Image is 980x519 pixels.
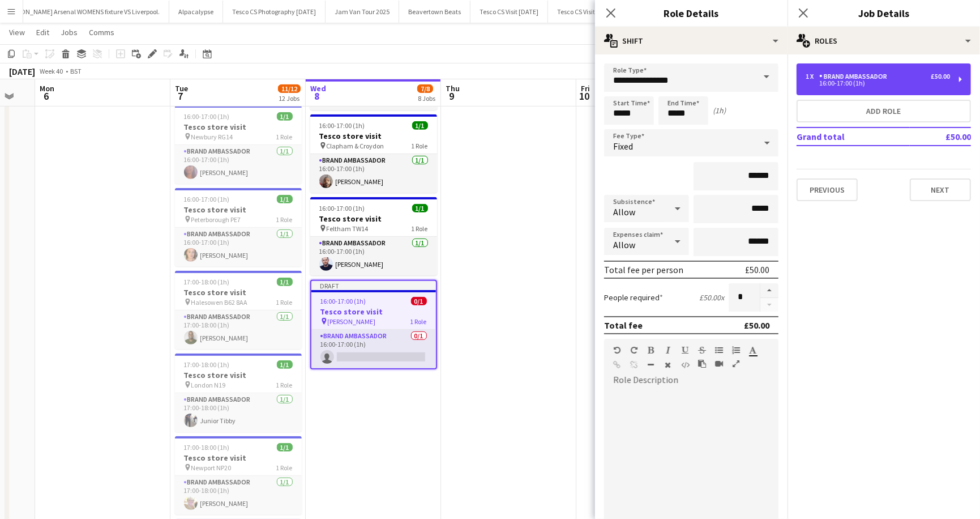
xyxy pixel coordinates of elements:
[613,346,621,355] button: Undo
[36,27,49,37] span: Edit
[410,317,427,326] span: 1 Role
[760,283,778,298] button: Increase
[40,83,54,93] span: Mon
[326,1,399,23] button: Jam Van Tour 2025
[175,188,302,266] app-job-card: 16:00-17:00 (1h)1/1Tesco store visit Peterborough PE71 RoleBrand Ambassador1/116:00-17:00 (1h)[PE...
[191,298,248,307] span: Halesowen B62 8AA
[311,330,436,368] app-card-role: Brand Ambassador0/116:00-17:00 (1h)
[604,264,683,275] div: Total fee per person
[630,346,638,355] button: Redo
[184,443,230,452] span: 17:00-18:00 (1h)
[61,27,78,37] span: Jobs
[175,436,302,514] app-job-card: 17:00-18:00 (1h)1/1Tesco store visit Newport NP201 RoleBrand Ambassador1/117:00-18:00 (1h)[PERSON...
[276,133,293,141] span: 1 Role
[173,90,188,103] span: 7
[175,453,302,463] h3: Tesco store visit
[70,67,82,75] div: BST
[175,105,302,184] app-job-card: 16:00-17:00 (1h)1/1Tesco store visit Newbury RG141 RoleBrand Ambassador1/116:00-17:00 (1h)[PERSON...
[732,359,740,368] button: Fullscreen
[9,66,35,77] div: [DATE]
[806,80,950,86] div: 16:00-17:00 (1h)
[276,381,293,389] span: 1 Role
[327,142,384,150] span: Clapham & Croydon
[169,1,223,23] button: Alpacalypse
[32,25,54,40] a: Edit
[788,6,980,20] h3: Job Details
[699,292,724,303] div: £50.00 x
[417,84,433,93] span: 7/8
[310,214,437,224] h3: Tesco store visit
[89,27,114,37] span: Comms
[277,360,293,369] span: 1/1
[664,360,672,369] button: Clear Formatting
[579,90,590,103] span: 10
[184,360,230,369] span: 17:00-18:00 (1h)
[56,25,82,40] a: Jobs
[175,476,302,514] app-card-role: Brand Ambassador1/117:00-18:00 (1h)[PERSON_NAME]
[277,278,293,286] span: 1/1
[184,112,230,121] span: 16:00-17:00 (1h)
[319,204,365,212] span: 16:00-17:00 (1h)
[715,346,723,355] button: Unordered List
[664,346,672,355] button: Italic
[412,142,428,150] span: 1 Role
[191,381,226,389] span: London N19
[613,141,633,152] span: Fixed
[276,215,293,224] span: 1 Role
[5,25,29,40] a: View
[175,83,188,93] span: Tue
[277,443,293,452] span: 1/1
[175,122,302,132] h3: Tesco store visit
[310,83,326,93] span: Wed
[698,346,706,355] button: Strikethrough
[797,127,910,146] td: Grand total
[311,307,436,317] h3: Tesco store visit
[175,228,302,266] app-card-role: Brand Ambassador1/116:00-17:00 (1h)[PERSON_NAME]
[38,90,54,103] span: 6
[412,204,428,212] span: 1/1
[613,239,635,250] span: Allow
[931,73,950,80] div: £50.00
[310,114,437,193] div: 16:00-17:00 (1h)1/1Tesco store visit Clapham & Croydon1 RoleBrand Ambassador1/116:00-17:00 (1h)[P...
[175,205,302,215] h3: Tesco store visit
[310,131,437,141] h3: Tesco store visit
[309,90,326,103] span: 8
[806,73,819,80] div: 1 x
[604,320,643,331] div: Total fee
[310,280,437,369] app-job-card: Draft16:00-17:00 (1h)0/1Tesco store visit [PERSON_NAME]1 RoleBrand Ambassador0/116:00-17:00 (1h)
[548,1,626,23] button: Tesco CS Visit [DATE]
[715,359,723,368] button: Insert video
[744,320,769,331] div: £50.00
[175,370,302,380] h3: Tesco store visit
[311,281,436,290] div: Draft
[613,206,635,218] span: Allow
[698,359,706,368] button: Paste as plain text
[412,121,428,130] span: 1/1
[732,346,740,355] button: Ordered List
[277,195,293,203] span: 1/1
[310,154,437,193] app-card-role: Brand Ambassador1/116:00-17:00 (1h)[PERSON_NAME]
[84,25,119,40] a: Comms
[581,83,590,93] span: Fri
[320,297,366,305] span: 16:00-17:00 (1h)
[191,463,232,472] span: Newport NP20
[745,264,769,275] div: £50.00
[418,94,435,103] div: 8 Jobs
[175,271,302,349] app-job-card: 17:00-18:00 (1h)1/1Tesco store visit Halesowen B62 8AA1 RoleBrand Ambassador1/117:00-18:00 (1h)[P...
[175,145,302,184] app-card-role: Brand Ambassador1/116:00-17:00 (1h)[PERSON_NAME]
[319,121,365,130] span: 16:00-17:00 (1h)
[713,105,726,116] div: (1h)
[191,215,241,224] span: Peterborough PE7
[184,195,230,203] span: 16:00-17:00 (1h)
[412,224,428,233] span: 1 Role
[276,298,293,307] span: 1 Role
[310,197,437,275] div: 16:00-17:00 (1h)1/1Tesco store visit Feltham TW141 RoleBrand Ambassador1/116:00-17:00 (1h)[PERSON...
[175,393,302,432] app-card-role: Brand Ambassador1/117:00-18:00 (1h)Junior Tibby
[910,127,971,146] td: £50.00
[604,292,663,303] label: People required
[191,133,233,141] span: Newbury RG14
[647,360,655,369] button: Horizontal Line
